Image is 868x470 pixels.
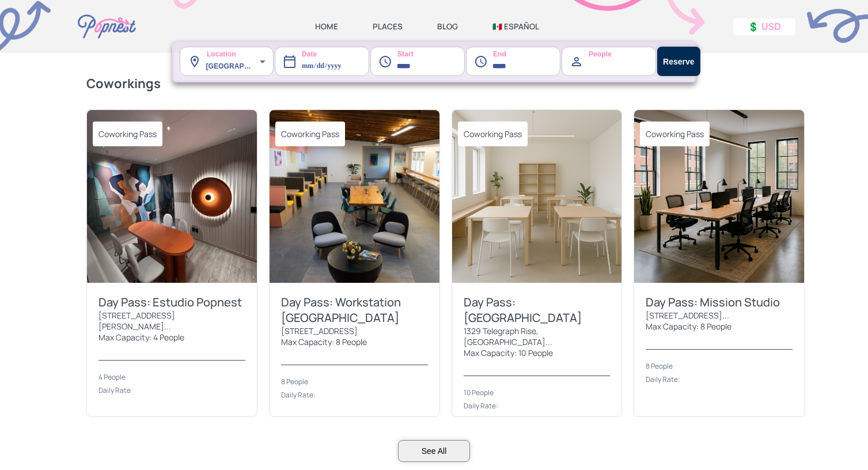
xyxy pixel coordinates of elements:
button: Reserve [657,47,700,76]
img: BayNest Workstation [634,110,804,283]
div: 1329 Telegraph Rise, [GEOGRAPHIC_DATA]... [464,325,611,347]
div: Max Capacity: 8 People [646,321,731,332]
img: The Forge Hub [452,110,622,283]
div: Daily Rate: [464,401,498,411]
label: End [474,41,506,59]
div: Day Pass: Mission Studio [646,294,780,310]
a: 🇲🇽 ESPAÑOL [492,21,539,32]
img: Workstation West Berkeley [270,110,439,283]
div: [STREET_ADDRESS] [281,325,358,336]
div: Day Pass: Estudio Popnest [98,294,242,310]
div: Max Capacity: 4 People [98,332,184,343]
div: 4 People [98,372,126,382]
div: [STREET_ADDRESS]... [646,310,729,321]
div: Daily Rate: [281,390,316,400]
div: Day Pass: [GEOGRAPHIC_DATA] [464,294,611,325]
div: 8 People [281,377,308,386]
label: Start [378,41,414,59]
div: Daily Rate: [646,374,680,384]
span: Coworking Pass [275,122,345,146]
div: Day Pass: Workstation [GEOGRAPHIC_DATA] [281,294,428,325]
div: [GEOGRAPHIC_DATA] ([GEOGRAPHIC_DATA], [GEOGRAPHIC_DATA], [GEOGRAPHIC_DATA]) [206,47,274,76]
a: BLOG [437,21,458,32]
label: People [570,41,612,59]
img: Estudio Popnest [87,110,257,283]
span: Coworking Pass [93,122,162,146]
span: Coworking Pass [640,122,710,146]
div: Max Capacity: 8 People [281,336,367,347]
strong: Coworkings [86,75,161,92]
strong: Reserve [663,57,695,66]
a: PLACES [373,21,403,32]
button: See All [398,440,471,462]
span: Coworking Pass [458,122,528,146]
div: 8 People [646,361,673,371]
label: Date [283,41,317,59]
div: Daily Rate: [98,385,133,395]
a: HOME [315,21,338,32]
div: [STREET_ADDRESS][PERSON_NAME]... [98,310,245,332]
div: 10 People [464,388,494,397]
button: 💲 USD [733,18,795,35]
div: Max Capacity: 10 People [464,347,553,358]
label: Location [187,41,236,59]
